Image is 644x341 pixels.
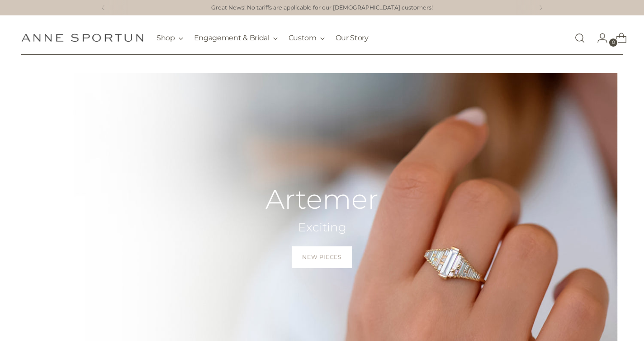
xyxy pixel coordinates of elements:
[156,28,183,48] button: Shop
[289,28,325,48] button: Custom
[292,246,351,268] a: New Pieces
[336,28,369,48] a: Our Story
[21,34,143,42] a: Anne Sportun Fine Jewellery
[302,253,341,261] span: New Pieces
[265,220,379,235] h2: Exciting
[609,29,627,47] a: Open cart modal
[609,38,617,47] span: 0
[194,28,278,48] button: Engagement & Bridal
[265,184,379,214] h2: Artemer
[571,29,589,47] a: Open search modal
[590,29,608,47] a: Go to the account page
[211,4,433,12] a: Great News! No tariffs are applicable for our [DEMOGRAPHIC_DATA] customers!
